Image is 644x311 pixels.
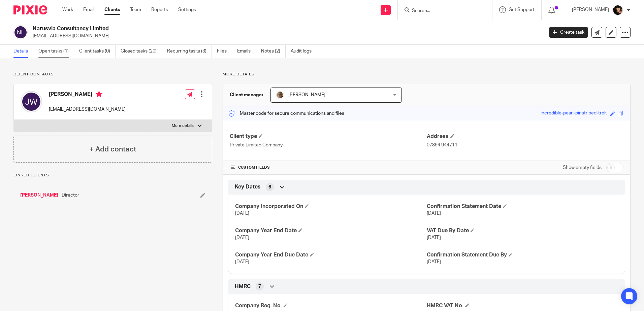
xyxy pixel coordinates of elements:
[427,235,441,240] span: [DATE]
[235,235,249,240] span: [DATE]
[96,91,102,98] i: Primary
[541,110,607,117] div: incredible-pearl-pinstriped-trek
[89,144,136,154] h4: + Add contact
[13,5,47,14] img: Pixie
[38,45,74,58] a: Open tasks (1)
[167,45,212,58] a: Recurring tasks (3)
[427,227,618,234] h4: VAT Due By Date
[427,211,441,216] span: [DATE]
[235,183,261,191] span: Key Dates
[178,6,196,13] a: Settings
[276,91,284,99] img: profile%20pic%204.JPG
[509,7,535,12] span: Get Support
[235,211,249,216] span: [DATE]
[258,283,261,290] span: 7
[563,164,602,171] label: Show empty fields
[230,142,426,148] p: Private Limited Company
[151,6,168,13] a: Reports
[13,25,28,39] img: svg%3E
[13,72,212,77] p: Client contacts
[291,45,317,58] a: Audit logs
[427,142,623,148] p: 07894 944711
[228,110,344,117] p: Master code for secure communications and files
[235,227,426,234] h4: Company Year End Date
[130,6,141,13] a: Team
[572,6,609,13] p: [PERSON_NAME]
[49,106,126,113] p: [EMAIL_ADDRESS][DOMAIN_NAME]
[230,133,426,140] h4: Client type
[235,203,426,210] h4: Company Incorporated On
[223,72,631,77] p: More details
[427,251,618,258] h4: Confirmation Statement Due By
[612,5,623,15] img: 20210723_200136.jpg
[13,45,33,58] a: Details
[20,192,58,199] a: [PERSON_NAME]
[172,123,194,129] p: More details
[49,91,126,99] h4: [PERSON_NAME]
[121,45,162,58] a: Closed tasks (20)
[230,92,264,98] h3: Client manager
[427,133,623,140] h4: Address
[235,283,251,290] span: HMRC
[268,184,271,191] span: 6
[13,173,212,178] p: Linked clients
[235,260,249,264] span: [DATE]
[83,6,94,13] a: Email
[427,260,441,264] span: [DATE]
[235,302,426,309] h4: Company Reg. No.
[62,6,73,13] a: Work
[427,203,618,210] h4: Confirmation Statement Date
[217,45,232,58] a: Files
[33,33,539,39] p: [EMAIL_ADDRESS][DOMAIN_NAME]
[427,302,618,309] h4: HMRC VAT No.
[261,45,286,58] a: Notes (2)
[230,165,426,170] h4: CUSTOM FIELDS
[235,251,426,258] h4: Company Year End Due Date
[62,192,79,199] span: Director
[288,93,325,97] span: [PERSON_NAME]
[104,6,120,13] a: Clients
[79,45,116,58] a: Client tasks (0)
[411,8,472,14] input: Search
[21,91,42,112] img: svg%3E
[33,25,438,32] h2: Narusvia Consultancy Limited
[237,45,256,58] a: Emails
[549,27,588,38] a: Create task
